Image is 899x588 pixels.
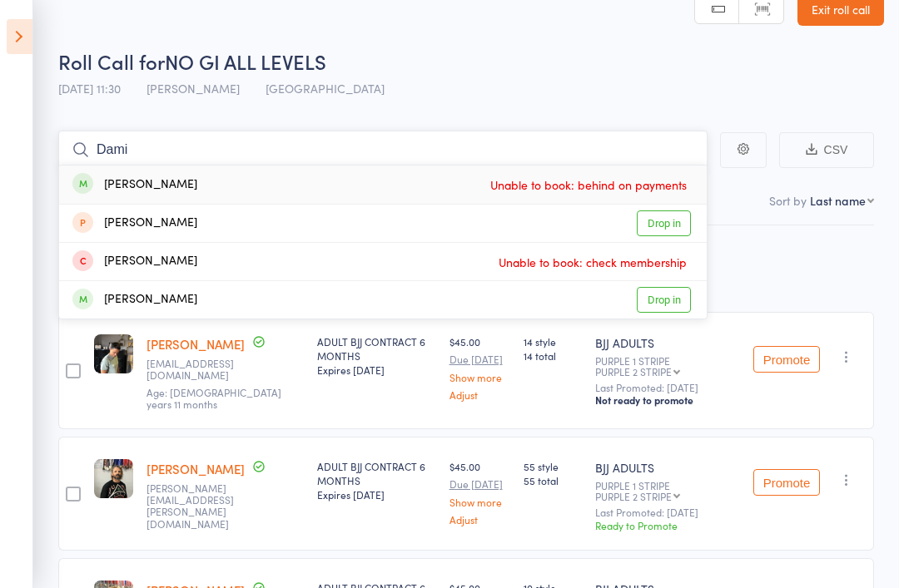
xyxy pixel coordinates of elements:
[147,482,255,531] small: ross.d.armour@gmail.com
[449,514,511,525] a: Adjust
[449,478,511,490] small: Due [DATE]
[58,131,708,169] input: Search by name
[595,382,740,393] small: Last Promoted: [DATE]
[779,132,874,168] button: CSV
[494,250,691,274] span: Unable to book: check membership
[524,459,582,473] span: 55 style
[449,353,511,365] small: Due [DATE]
[753,346,820,373] button: Promote
[317,487,436,502] div: Expires [DATE]
[147,460,245,477] a: [PERSON_NAME]
[94,334,133,373] img: image1714094878.png
[595,393,740,407] div: Not ready to promote
[449,497,511,507] a: Show more
[595,355,740,377] div: PURPLE 1 STRIPE
[58,47,165,75] span: Roll Call for
[449,372,511,383] a: Show more
[58,80,121,96] span: [DATE] 11:30
[810,192,866,209] div: Last name
[317,363,436,377] div: Expires [DATE]
[317,459,436,502] div: ADULT BJJ CONTRACT 6 MONTHS
[72,290,197,309] div: [PERSON_NAME]
[524,348,582,363] span: 14 total
[266,80,385,96] span: [GEOGRAPHIC_DATA]
[147,80,240,96] span: [PERSON_NAME]
[769,192,807,209] label: Sort by
[524,334,582,348] span: 14 style
[595,518,740,532] div: Ready to Promote
[147,358,255,382] small: eltonarderne@hotmail.com
[753,469,820,496] button: Promote
[449,334,511,400] div: $45.00
[595,506,740,518] small: Last Promoted: [DATE]
[147,385,281,411] span: Age: [DEMOGRAPHIC_DATA] years 11 months
[595,459,740,476] div: BJJ ADULTS
[449,389,511,400] a: Adjust
[165,47,326,75] span: NO GI ALL LEVELS
[317,334,436,377] div: ADULT BJJ CONTRACT 6 MONTHS
[72,175,197,195] div: [PERSON_NAME]
[595,366,672,377] div: PURPLE 2 STRIPE
[595,480,740,502] div: PURPLE 1 STRIPE
[637,210,691,236] a: Drop in
[147,335,245,353] a: [PERSON_NAME]
[449,459,511,525] div: $45.00
[94,459,133,498] img: image1714094793.png
[72,214,197,233] div: [PERSON_NAME]
[486,172,691,197] span: Unable to book: behind on payments
[72,252,197,271] div: [PERSON_NAME]
[637,287,691,313] a: Drop in
[524,473,582,487] span: 55 total
[595,334,740,351] div: BJJ ADULTS
[595,491,672,502] div: PURPLE 2 STRIPE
